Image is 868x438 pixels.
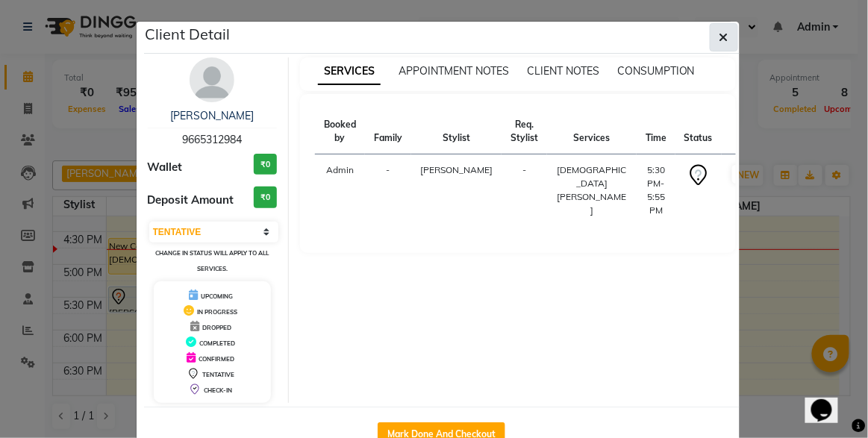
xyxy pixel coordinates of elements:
span: COMPLETED [199,340,235,347]
td: - [365,154,411,227]
span: CHECK-IN [204,387,232,394]
span: SERVICES [318,58,381,85]
th: Status [675,109,722,154]
th: Booked by [315,109,365,154]
span: DROPPED [202,324,231,331]
span: CLIENT NOTES [527,64,599,78]
button: START [732,165,763,184]
span: [PERSON_NAME] [420,164,493,175]
span: 9665312984 [182,133,242,146]
h3: ₹0 [254,154,277,175]
span: IN PROGRESS [197,308,237,316]
td: 5:30 PM-5:55 PM [637,154,675,227]
td: - [502,154,547,227]
h3: ₹0 [254,187,277,208]
span: Deposit Amount [148,192,234,209]
span: Wallet [148,159,183,176]
th: Stylist [411,109,502,154]
div: [DEMOGRAPHIC_DATA] [PERSON_NAME] [556,163,628,217]
th: Family [365,109,411,154]
a: [PERSON_NAME] [170,109,254,122]
img: avatar [190,57,234,102]
span: UPCOMING [201,292,233,300]
span: CONSUMPTION [617,64,695,78]
span: APPOINTMENT NOTES [399,64,509,78]
th: Services [547,109,637,154]
th: Time [637,109,675,154]
span: CONFIRMED [199,355,234,363]
small: Change in status will apply to all services. [155,249,269,272]
th: Req. Stylist [502,109,547,154]
td: Admin [315,154,365,227]
iframe: chat widget [805,378,853,423]
h5: Client Detail [146,23,231,46]
span: TENTATIVE [202,371,234,378]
